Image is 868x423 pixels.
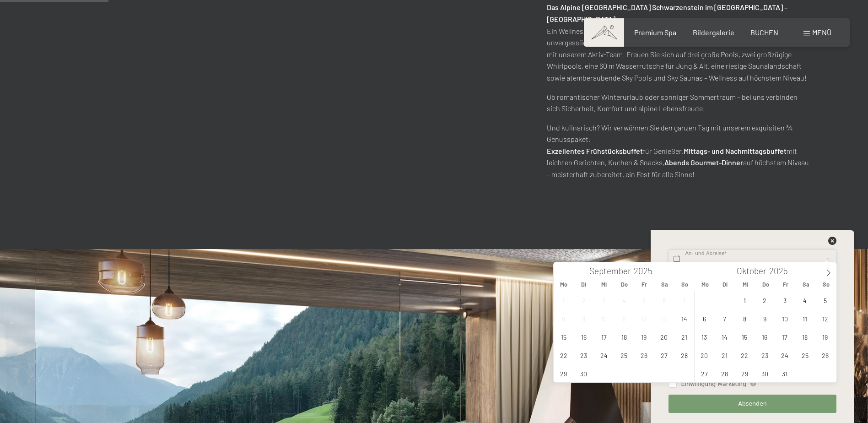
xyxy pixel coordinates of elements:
span: Oktober 30, 2025 [756,364,774,382]
span: September 22, 2025 [555,346,572,364]
span: So [816,282,836,287]
span: Oktober 4, 2025 [796,291,814,309]
button: Absenden [669,395,836,413]
span: September 2, 2025 [575,291,593,309]
strong: Mittags- und Nachmittagsbuffet [684,146,787,155]
input: Year [766,266,797,276]
span: Oktober 16, 2025 [756,328,774,346]
span: September 23, 2025 [575,346,593,364]
span: Fr [634,282,654,287]
span: Oktober 26, 2025 [816,346,834,364]
span: Oktober 21, 2025 [716,346,733,364]
span: Oktober 1, 2025 [736,291,754,309]
span: Oktober 13, 2025 [695,328,713,346]
span: September 12, 2025 [635,309,653,327]
strong: Das Alpine [GEOGRAPHIC_DATA] Schwarzenstein im [GEOGRAPHIC_DATA] – [GEOGRAPHIC_DATA]: [547,3,787,23]
a: Premium Spa [634,28,676,37]
span: Do [614,282,634,287]
span: September 5, 2025 [635,291,653,309]
a: BUCHEN [750,28,778,37]
span: Di [574,282,594,287]
span: September 17, 2025 [595,328,613,346]
p: Ein Wellnesshotel der Extraklasse, das keine Wünsche offen lässt. Hier erleben Sie unvergessliche... [547,1,809,83]
span: Di [715,282,735,287]
p: Ob romantischer Winterurlaub oder sonniger Sommertraum – bei uns verbinden sich Sicherheit, Komfo... [547,91,809,114]
span: Oktober 14, 2025 [716,328,733,346]
span: September 25, 2025 [615,346,633,364]
span: Oktober 28, 2025 [716,364,733,382]
strong: Exzellentes Frühstücksbuffet [547,146,643,155]
span: Oktober 31, 2025 [776,364,794,382]
span: September 20, 2025 [655,328,673,346]
span: Oktober 17, 2025 [776,328,794,346]
span: Oktober 7, 2025 [716,309,733,327]
span: September 7, 2025 [675,291,693,309]
span: September 18, 2025 [615,328,633,346]
span: Oktober 20, 2025 [695,346,713,364]
span: Mi [735,282,755,287]
span: Oktober 22, 2025 [736,346,754,364]
span: Oktober 27, 2025 [695,364,713,382]
span: Absenden [738,400,767,408]
span: Oktober 6, 2025 [695,309,713,327]
span: Oktober 11, 2025 [796,309,814,327]
span: September 30, 2025 [575,364,593,382]
span: Oktober 15, 2025 [736,328,754,346]
span: September 14, 2025 [675,309,693,327]
span: September 6, 2025 [655,291,673,309]
span: Fr [776,282,796,287]
span: September 21, 2025 [675,328,693,346]
span: September 13, 2025 [655,309,673,327]
span: September 1, 2025 [555,291,572,309]
span: September 26, 2025 [635,346,653,364]
span: Sa [796,282,816,287]
span: Oktober 9, 2025 [756,309,774,327]
span: Oktober 10, 2025 [776,309,794,327]
span: Oktober 12, 2025 [816,309,834,327]
span: Oktober 29, 2025 [736,364,754,382]
span: September 29, 2025 [555,364,572,382]
span: September 28, 2025 [675,346,693,364]
p: Und kulinarisch? Wir verwöhnen Sie den ganzen Tag mit unserem exquisiten ¾-Genusspaket: für Genie... [547,122,809,180]
span: September 15, 2025 [555,328,572,346]
span: September 19, 2025 [635,328,653,346]
span: Mo [695,282,715,287]
input: Year [631,266,661,276]
span: September 27, 2025 [655,346,673,364]
span: Oktober [737,267,766,276]
span: Oktober 18, 2025 [796,328,814,346]
span: Oktober 5, 2025 [816,291,834,309]
span: Oktober 23, 2025 [756,346,774,364]
span: Menü [812,28,831,37]
span: Einwilligung Marketing [681,380,746,388]
span: September 16, 2025 [575,328,593,346]
span: Oktober 24, 2025 [776,346,794,364]
span: September 8, 2025 [555,309,572,327]
span: Do [755,282,776,287]
span: September 11, 2025 [615,309,633,327]
span: Mi [594,282,614,287]
span: September 4, 2025 [615,291,633,309]
span: September 24, 2025 [595,346,613,364]
span: Oktober 2, 2025 [756,291,774,309]
span: September 9, 2025 [575,309,593,327]
a: Bildergalerie [693,28,734,37]
span: September 10, 2025 [595,309,613,327]
span: September [589,267,631,276]
strong: Abends Gourmet-Dinner [664,158,743,167]
span: So [674,282,695,287]
span: Oktober 19, 2025 [816,328,834,346]
span: Oktober 8, 2025 [736,309,754,327]
span: Mo [554,282,574,287]
span: Oktober 3, 2025 [776,291,794,309]
span: Sa [654,282,674,287]
span: September 3, 2025 [595,291,613,309]
span: Oktober 25, 2025 [796,346,814,364]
